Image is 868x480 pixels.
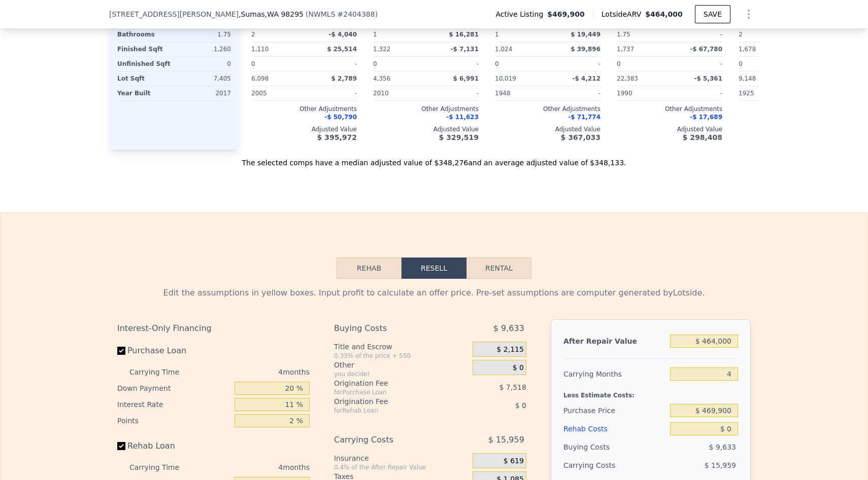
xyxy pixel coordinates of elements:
div: - [550,86,600,100]
div: 1948 [495,86,546,100]
div: - [428,57,479,71]
span: Lotside ARV [602,9,645,19]
div: - [672,86,722,100]
span: 9,148 [739,75,756,82]
div: - [306,57,357,71]
div: 0.4% of the After Repair Value [334,463,469,471]
div: Adjusted Value [251,125,357,133]
span: $ 0 [513,363,524,373]
div: Other Adjustments [495,105,600,113]
div: Adjusted Value [617,125,722,133]
div: 0.33% of the price + 550 [334,352,469,360]
span: 0 [739,60,743,67]
div: - [672,27,722,42]
div: Year Built [117,86,172,100]
span: $ 0 [515,401,526,410]
span: $ 15,959 [488,431,524,449]
span: $ 367,033 [561,133,600,141]
div: 7,405 [176,71,231,86]
div: Other Adjustments [739,105,844,113]
div: 1.75 [176,27,231,42]
span: -$ 7,131 [451,46,479,53]
span: $ 15,959 [705,461,736,469]
div: 1 [373,27,424,42]
div: Lot Sqft [117,71,172,86]
div: Insurance [334,453,469,463]
span: -$ 71,774 [568,114,600,121]
span: -$ 4,212 [573,75,600,82]
span: -$ 50,790 [324,114,357,121]
div: - [306,86,357,100]
div: 4 months [199,364,310,380]
div: for Rehab Loan [334,407,447,415]
div: Adjusted Value [373,125,479,133]
span: 0 [373,60,377,67]
span: $ 2,115 [496,345,523,354]
div: Interest Rate [117,396,230,413]
span: 1,678 [739,46,756,53]
div: 4 months [199,459,310,475]
div: Other Adjustments [251,105,357,113]
div: 1 [495,27,546,42]
div: 1925 [739,86,789,100]
button: Rehab [337,257,402,279]
div: 1,260 [176,42,231,56]
button: Show Options [739,4,759,24]
div: Points [117,413,230,429]
div: - [428,86,479,100]
span: $ 19,449 [571,31,600,38]
span: NWMLS [308,10,335,18]
span: -$ 17,689 [690,114,722,121]
div: Rehab Costs [563,420,666,438]
div: Origination Fee [334,396,447,407]
div: Finished Sqft [117,42,172,56]
div: ( ) [306,9,378,19]
span: 10,019 [495,75,516,82]
span: $464,000 [645,10,683,18]
span: -$ 11,623 [446,114,479,121]
span: 1,024 [495,46,512,53]
span: 1,737 [617,46,634,53]
div: Unfinished Sqft [117,57,172,71]
div: Other Adjustments [373,105,479,113]
span: $ 619 [504,457,524,466]
div: 2 [251,27,302,42]
input: Purchase Loan [117,347,125,355]
div: Carrying Costs [563,456,627,474]
div: Other [334,360,469,370]
div: Less Estimate Costs: [563,383,738,401]
label: Purchase Loan [117,342,230,360]
div: 2005 [251,86,302,100]
span: 0 [251,60,255,67]
div: Adjusted Value [739,125,844,133]
div: Adjusted Value [495,125,600,133]
span: , WA 98295 [265,10,304,18]
span: $ 2,789 [331,75,357,82]
div: Carrying Costs [334,431,447,449]
span: -$ 5,361 [694,75,722,82]
label: Rehab Loan [117,437,230,455]
span: 0 [495,60,499,67]
div: Carrying Time [129,364,195,380]
span: $ 298,408 [683,133,722,141]
span: [STREET_ADDRESS][PERSON_NAME] [109,9,239,19]
div: 2 [739,27,789,42]
span: $ 9,633 [493,319,524,338]
span: $ 7,518 [499,383,526,391]
span: $ 39,896 [571,46,600,53]
span: $ 25,514 [327,46,357,53]
span: , Sumas [239,9,304,19]
div: 0 [176,57,231,71]
div: Purchase Price [563,401,666,420]
div: 2010 [373,86,424,100]
span: $ 329,519 [439,133,479,141]
button: SAVE [695,5,730,23]
div: - [550,57,600,71]
div: you decide! [334,370,469,378]
button: Rental [466,257,531,279]
div: 2017 [176,86,231,100]
div: - [672,57,722,71]
span: $ 395,972 [317,133,357,141]
span: $ 6,991 [453,75,479,82]
div: Down Payment [117,380,230,396]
